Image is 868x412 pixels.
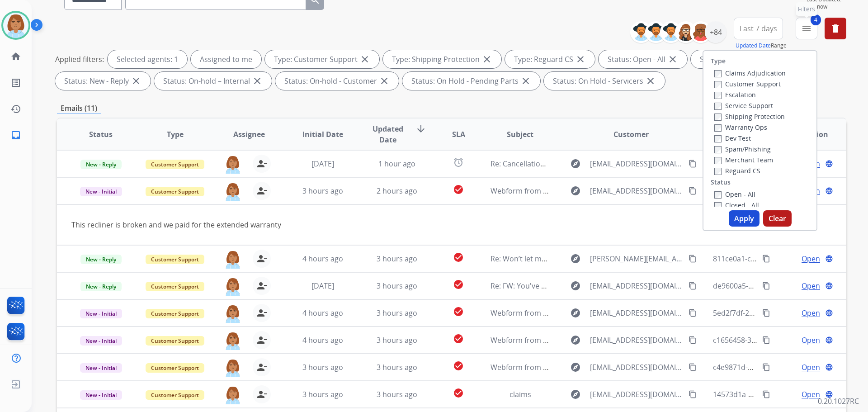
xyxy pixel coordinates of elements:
[379,76,390,86] mat-icon: close
[146,282,204,291] span: Customer Support
[570,253,581,264] mat-icon: explore
[570,185,581,196] mat-icon: explore
[599,50,687,68] div: Status: Open - All
[830,23,841,34] mat-icon: delete
[711,178,731,187] label: Status
[762,255,770,263] mat-icon: content_copy
[590,158,683,169] span: [EMAIL_ADDRESS][DOMAIN_NAME]
[453,157,464,168] mat-icon: alarm
[146,309,204,318] span: Customer Support
[714,156,773,164] label: Merchant Team
[491,254,566,264] span: Re: Won’t let me log in
[802,335,820,346] span: Open
[378,159,415,169] span: 1 hour ago
[146,336,204,346] span: Customer Support
[736,42,787,49] span: Range
[377,281,417,291] span: 3 hours ago
[55,54,104,65] p: Applied filters:
[714,201,759,209] label: Closed - All
[224,277,242,296] img: agent-avatar
[714,191,722,199] input: Open - All
[191,50,261,68] div: Assigned to me
[509,389,531,399] span: claims
[689,309,697,317] mat-icon: content_copy
[825,309,833,317] mat-icon: language
[714,81,722,88] input: Customer Support
[80,160,122,169] span: New - Reply
[802,362,820,373] span: Open
[146,390,204,400] span: Customer Support
[252,76,263,86] mat-icon: close
[491,186,695,196] span: Webform from [EMAIL_ADDRESS][DOMAIN_NAME] on [DATE]
[762,363,770,371] mat-icon: content_copy
[713,389,850,399] span: 14573d1a-ff12-4629-ac03-749b04a02dde
[590,185,683,196] span: [EMAIL_ADDRESS][DOMAIN_NAME]
[377,308,417,318] span: 3 hours ago
[740,27,777,30] span: Last 7 days
[302,362,343,372] span: 3 hours ago
[55,72,151,90] div: Status: New - Reply
[691,50,786,68] div: Status: New - Initial
[146,187,204,196] span: Customer Support
[802,308,820,318] span: Open
[714,80,781,88] label: Customer Support
[10,77,21,88] mat-icon: list_alt
[714,190,755,199] label: Open - All
[736,42,771,49] button: Updated Date
[825,390,833,398] mat-icon: language
[302,308,343,318] span: 4 hours ago
[256,308,267,318] mat-icon: person_remove
[233,129,265,140] span: Assignee
[714,69,786,77] label: Claims Adjudication
[590,308,683,318] span: [EMAIL_ADDRESS][DOMAIN_NAME]
[705,21,726,43] div: +84
[80,187,122,196] span: New - Initial
[714,123,767,132] label: Warranty Ops
[825,255,833,263] mat-icon: language
[734,18,783,39] button: Last 7 days
[825,160,833,168] mat-icon: language
[801,23,812,34] mat-icon: menu
[302,254,343,264] span: 4 hours ago
[491,159,575,169] span: Re: Cancellation Request
[302,389,343,399] span: 3 hours ago
[10,51,21,62] mat-icon: home
[453,306,464,317] mat-icon: check_circle
[57,103,101,114] p: Emails (11)
[146,363,204,373] span: Customer Support
[131,76,142,86] mat-icon: close
[453,184,464,195] mat-icon: check_circle
[714,92,722,99] input: Escalation
[714,114,722,121] input: Shipping Protection
[796,18,817,39] button: 4Filters
[491,362,695,372] span: Webform from [EMAIL_ADDRESS][DOMAIN_NAME] on [DATE]
[807,3,846,10] span: Just now
[689,255,697,263] mat-icon: content_copy
[302,129,343,140] span: Initial Date
[763,210,792,227] button: Clear
[10,104,21,114] mat-icon: history
[80,336,122,346] span: New - Initial
[714,103,722,110] input: Service Support
[802,253,820,264] span: Open
[714,168,722,175] input: Reguard CS
[80,309,122,318] span: New - Initial
[825,187,833,195] mat-icon: language
[570,335,581,346] mat-icon: explore
[256,335,267,346] mat-icon: person_remove
[798,5,815,14] span: Filters
[507,129,533,140] span: Subject
[146,160,204,169] span: Customer Support
[311,281,334,291] span: [DATE]
[575,54,586,65] mat-icon: close
[714,101,773,110] label: Service Support
[368,123,409,145] span: Updated Date
[302,186,343,196] span: 3 hours ago
[452,129,465,140] span: SLA
[590,335,683,346] span: [EMAIL_ADDRESS][DOMAIN_NAME]
[377,254,417,264] span: 3 hours ago
[714,145,771,153] label: Spam/Phishing
[224,385,242,404] img: agent-avatar
[80,363,122,373] span: New - Initial
[714,202,722,209] input: Closed - All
